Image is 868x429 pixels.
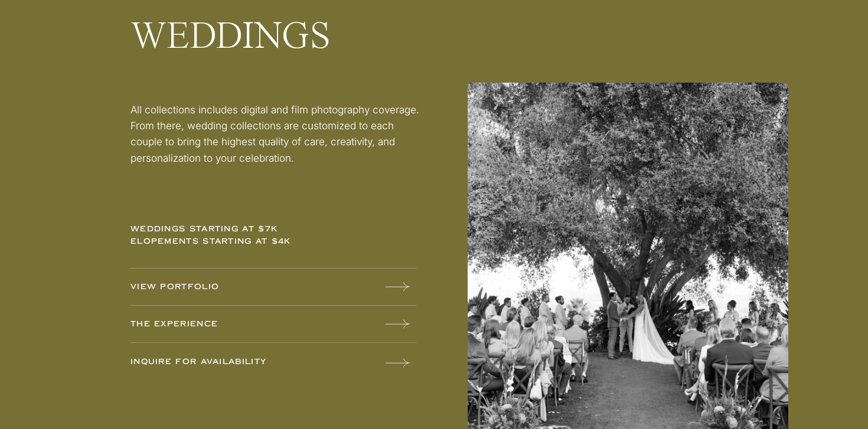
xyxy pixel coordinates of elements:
p: All collections includes digital and film photography coverage. From there, wedding collections a... [130,102,421,190]
a: The experience [130,318,315,331]
p: weddings starting at $7k elopements starting at $4k [130,223,315,254]
h2: WEDDINGS [130,18,524,59]
a: INQUIRE FOR AVAILABILITY [130,356,315,369]
a: VIEW PORTFOLIO [130,281,315,294]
